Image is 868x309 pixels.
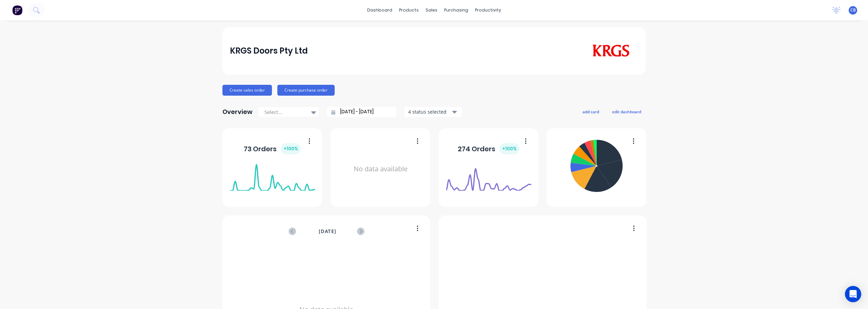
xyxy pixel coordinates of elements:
[281,143,301,154] div: + 100 %
[499,143,519,154] div: + 100 %
[277,85,335,96] button: Create purchase order
[405,107,462,117] button: 4 status selected
[845,286,861,302] div: Open Intercom Messenger
[338,137,423,201] div: No data available
[244,143,301,154] div: 73 Orders
[364,5,396,15] a: dashboard
[396,5,422,15] div: products
[608,107,646,116] button: edit dashboard
[230,44,308,58] div: KRGS Doors Pty Ltd
[408,108,451,115] div: 4 status selected
[591,44,631,57] img: KRGS Doors Pty Ltd
[578,107,604,116] button: add card
[850,7,856,13] span: CB
[319,228,336,235] span: [DATE]
[222,105,253,119] div: Overview
[441,5,472,15] div: purchasing
[458,143,519,154] div: 274 Orders
[222,85,272,96] button: Create sales order
[422,5,441,15] div: sales
[12,5,22,15] img: Factory
[472,5,505,15] div: productivity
